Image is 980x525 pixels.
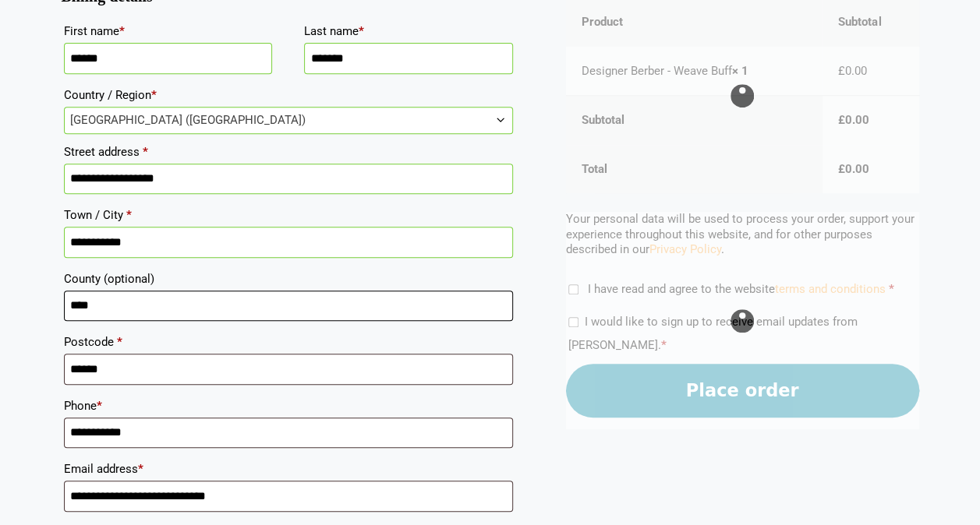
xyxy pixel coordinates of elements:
[304,19,513,43] label: Last name
[64,267,513,291] label: County
[64,83,513,107] label: Country / Region
[64,457,513,481] label: Email address
[64,330,513,354] label: Postcode
[65,107,512,133] span: United Kingdom (UK)
[64,140,513,164] label: Street address
[64,19,273,43] label: First name
[64,107,513,134] span: Country / Region
[104,272,154,286] span: (optional)
[64,203,513,227] label: Town / City
[64,394,513,418] label: Phone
